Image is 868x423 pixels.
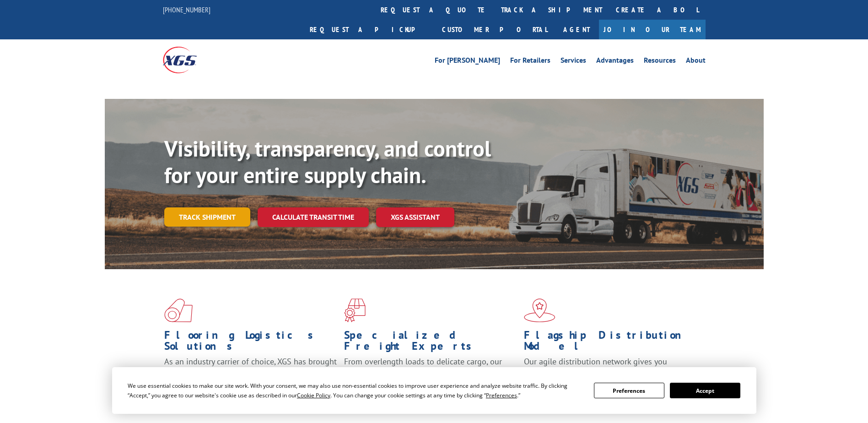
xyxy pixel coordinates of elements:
[164,207,250,227] a: Track shipment
[561,57,586,67] a: Services
[435,57,500,67] a: For [PERSON_NAME]
[686,57,706,67] a: About
[164,330,337,356] h1: Flooring Logistics Solutions
[376,207,454,227] a: XGS ASSISTANT
[510,57,550,67] a: For Retailers
[554,20,599,39] a: Agent
[128,381,583,400] div: We use essential cookies to make our site work. With your consent, we may also use non-essential ...
[524,298,555,322] img: xgs-icon-flagship-distribution-model-red
[344,330,517,356] h1: Specialized Freight Experts
[164,134,491,189] b: Visibility, transparency, and control for your entire supply chain.
[164,298,193,322] img: xgs-icon-total-supply-chain-intelligence-red
[344,356,517,397] p: From overlength loads to delicate cargo, our experienced staff knows the best way to move your fr...
[524,330,697,356] h1: Flagship Distribution Model
[297,391,330,399] span: Cookie Policy
[524,356,692,378] span: Our agile distribution network gives you nationwide inventory management on demand.
[644,57,676,67] a: Resources
[163,5,210,14] a: [PHONE_NUMBER]
[670,383,740,398] button: Accept
[486,391,517,399] span: Preferences
[344,298,366,322] img: xgs-icon-focused-on-flooring-red
[435,20,554,39] a: Customer Portal
[112,367,756,414] div: Cookie Consent Prompt
[596,57,634,67] a: Advantages
[164,356,337,389] span: As an industry carrier of choice, XGS has brought innovation and dedication to flooring logistics...
[303,20,435,39] a: Request a pickup
[599,20,706,39] a: Join Our Team
[258,207,369,227] a: Calculate transit time
[594,383,664,398] button: Preferences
